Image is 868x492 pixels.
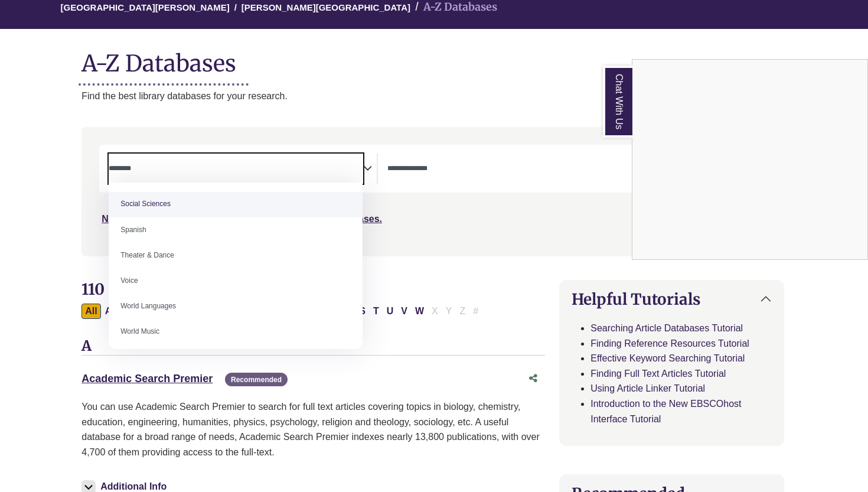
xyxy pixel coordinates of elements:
[109,319,363,344] li: World Music
[109,217,363,243] li: Spanish
[109,243,363,268] li: Theater & Dance
[109,268,363,294] li: Voice
[632,59,868,260] div: Chat With Us
[109,191,363,217] li: Social Sciences
[632,60,867,259] iframe: Chat Widget
[109,294,363,319] li: World Languages
[603,66,632,138] a: Chat With Us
